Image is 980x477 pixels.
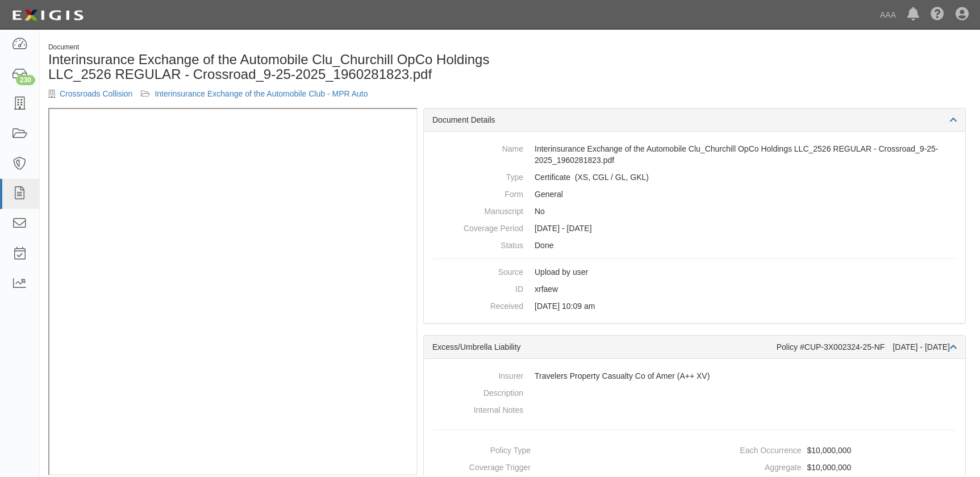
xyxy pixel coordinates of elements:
[699,442,961,459] dd: $10,000,000
[48,52,502,82] h1: Interinsurance Exchange of the Automobile Clu_Churchill OpCo Holdings LLC_2526 REGULAR - Crossroa...
[424,108,965,132] div: Document Details
[432,220,957,237] dd: [DATE] - [DATE]
[931,8,944,22] i: Help Center - Complianz
[699,442,802,456] dt: Each Occurrence
[432,203,957,220] dd: No
[432,384,523,399] dt: Description
[432,140,523,154] dt: Name
[699,459,802,473] dt: Aggregate
[432,186,957,203] dd: General
[432,237,957,254] dd: Done
[432,367,523,382] dt: Insurer
[432,169,523,183] dt: Type
[432,140,957,169] dd: Interinsurance Exchange of the Automobile Clu_Churchill OpCo Holdings LLC_2526 REGULAR - Crossroa...
[432,263,523,278] dt: Source
[432,401,523,416] dt: Internal Notes
[432,169,957,186] dd: Excess/Umbrella Liability Commercial General Liability / Garage Liability Garage Keepers Liability
[432,298,957,315] dd: [DATE] 10:09 am
[432,281,957,298] dd: xrfaew
[432,298,523,312] dt: Received
[432,237,523,251] dt: Status
[432,341,777,353] div: Excess/Umbrella Liability
[432,263,957,281] dd: Upload by user
[432,367,957,384] dd: Travelers Property Casualty Co of Amer (A++ XV)
[874,3,902,26] a: AAA
[699,459,961,476] dd: $10,000,000
[777,341,957,353] div: Policy #CUP-3X002324-25-NF [DATE] - [DATE]
[432,203,523,217] dt: Manuscript
[432,186,523,200] dt: Form
[428,442,531,456] dt: Policy Type
[428,459,531,473] dt: Coverage Trigger
[432,220,523,234] dt: Coverage Period
[155,89,368,98] a: Interinsurance Exchange of the Automobile Club - MPR Auto
[9,5,87,26] img: logo-5460c22ac91f19d4615b14bd174203de0afe785f0fc80cf4dbbc73dc1793850b.png
[16,75,35,85] div: 230
[60,89,132,98] a: Crossroads Collision
[432,281,523,295] dt: ID
[48,43,502,52] div: Document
